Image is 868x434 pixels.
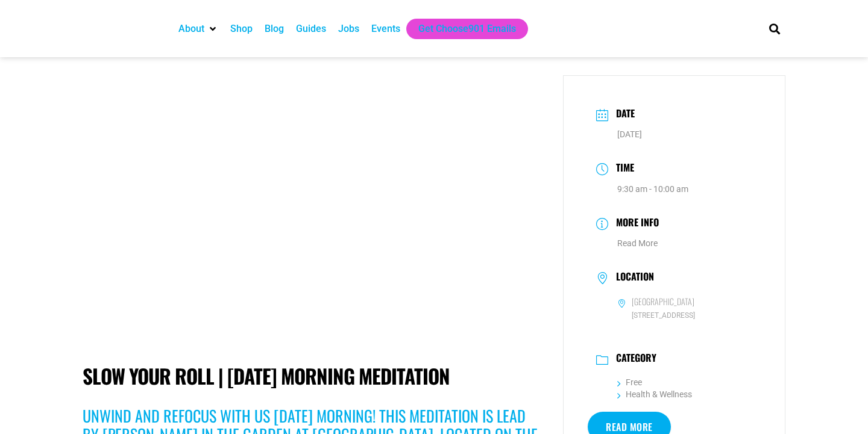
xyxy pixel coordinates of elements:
h6: [GEOGRAPHIC_DATA] [632,296,694,307]
a: Events [371,22,400,36]
a: Read More [617,238,658,248]
h3: Category [610,352,656,367]
abbr: 9:30 am - 10:00 am [617,184,688,194]
div: Search [765,19,785,39]
a: Free [617,377,642,387]
nav: Main nav [172,19,749,39]
span: [DATE] [617,129,642,139]
a: Guides [296,22,326,36]
a: Shop [230,22,253,36]
a: Get Choose901 Emails [418,22,516,36]
h3: More Info [610,215,659,232]
h3: Location [610,271,654,285]
h1: Slow Your Roll | [DATE] Morning Meditation [83,364,545,388]
a: Health & Wellness [617,389,692,399]
div: About [172,19,224,39]
a: Jobs [338,22,359,36]
a: Blog [265,22,284,36]
h3: Time [610,160,634,178]
span: [STREET_ADDRESS] [617,310,752,321]
a: About [178,22,204,36]
h3: Date [610,106,635,123]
